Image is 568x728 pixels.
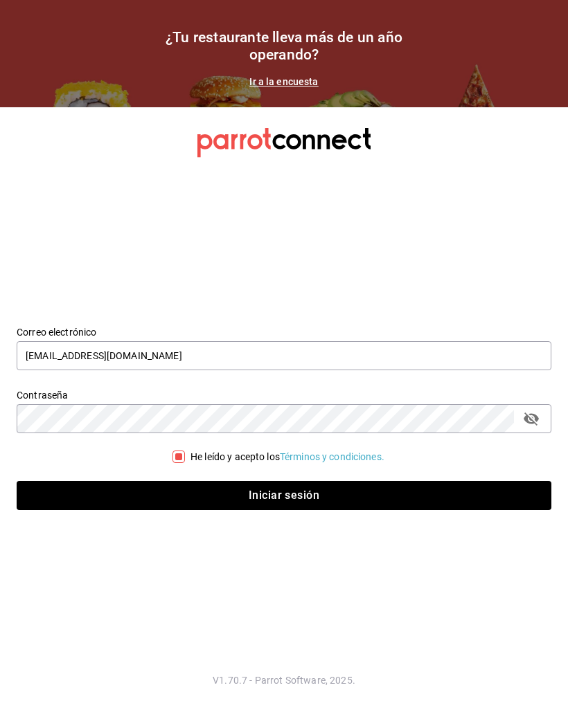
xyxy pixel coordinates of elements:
h1: ¿Tu restaurante lleva más de un año operando? [145,29,423,64]
a: Términos y condiciones. [280,451,384,462]
a: Ir a la encuesta [249,76,318,87]
button: Iniciar sesión [17,481,551,510]
label: Contraseña [17,390,551,399]
div: He leído y acepto los [190,450,384,464]
input: Ingresa tu correo electrónico [17,341,551,370]
button: passwordField [520,407,543,430]
p: V1.70.7 - Parrot Software, 2025. [17,673,551,687]
label: Correo electrónico [17,327,551,336]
